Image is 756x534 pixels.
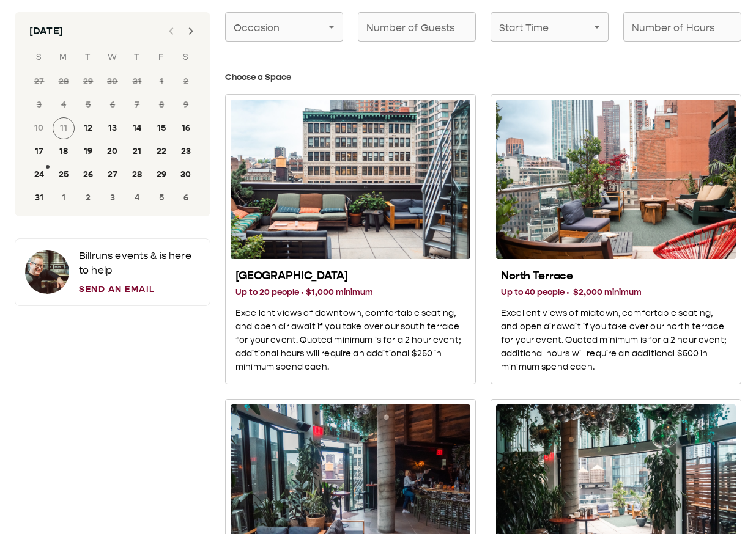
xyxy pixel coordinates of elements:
[79,249,200,278] p: Bill runs events & is here to help
[175,117,197,139] button: 16
[175,141,197,163] button: 23
[175,187,197,209] button: 6
[501,269,731,283] h2: North Terrace
[102,117,124,139] button: 13
[126,164,148,186] button: 28
[77,141,99,163] button: 19
[150,141,172,163] button: 22
[501,307,731,374] p: Excellent views of midtown, comfortable seating, and open air await if you take over our north te...
[29,24,63,38] div: [DATE]
[102,164,124,186] button: 27
[77,45,99,70] span: Tuesday
[150,117,172,139] button: 15
[126,187,148,209] button: 4
[126,141,148,163] button: 21
[150,164,172,186] button: 29
[235,286,465,299] h3: Up to 20 people · $1,000 minimum
[235,269,465,283] h2: [GEOGRAPHIC_DATA]
[77,117,99,139] button: 12
[28,187,50,209] button: 31
[150,187,172,209] button: 5
[126,117,148,139] button: 14
[53,45,75,70] span: Monday
[102,187,124,209] button: 3
[126,45,148,70] span: Thursday
[53,164,75,186] button: 25
[102,141,124,163] button: 20
[77,187,99,209] button: 2
[235,307,465,374] p: Excellent views of downtown, comfortable seating, and open air await if you take over our south t...
[175,164,197,186] button: 30
[501,286,731,299] h3: Up to 40 people · $2,000 minimum
[28,164,50,186] button: 24
[150,45,172,70] span: Friday
[225,94,476,384] button: South Terrace
[77,164,99,186] button: 26
[28,141,50,163] button: 17
[28,45,50,70] span: Sunday
[179,19,203,43] button: Next month
[225,71,741,84] h3: Choose a Space
[79,283,200,296] a: Send an Email
[53,141,75,163] button: 18
[102,45,124,70] span: Wednesday
[175,45,197,70] span: Saturday
[53,187,75,209] button: 1
[491,94,741,384] button: North Terrace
